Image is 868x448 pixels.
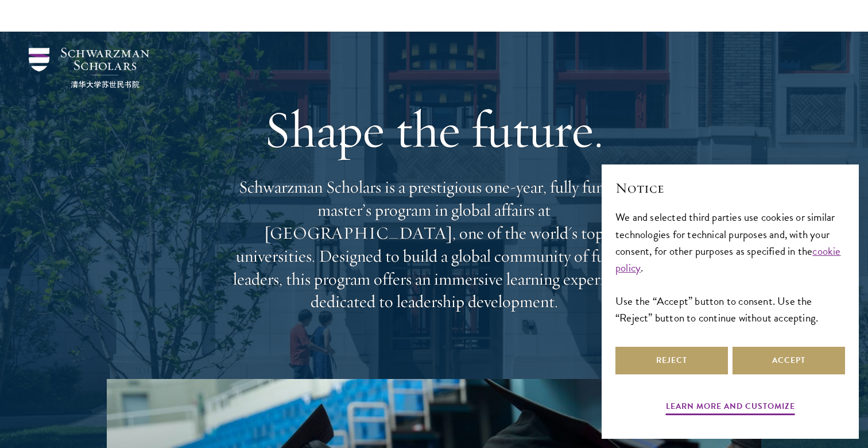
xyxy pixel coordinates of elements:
img: Schwarzman Scholars [29,48,149,88]
button: Learn more and customize [666,399,795,417]
p: Schwarzman Scholars is a prestigious one-year, fully funded master’s program in global affairs at... [227,176,641,313]
h2: Notice [615,178,845,198]
div: We and selected third parties use cookies or similar technologies for technical purposes and, wit... [615,209,845,326]
a: cookie policy [615,243,841,276]
h1: Shape the future. [227,97,641,162]
button: Reject [615,347,728,374]
button: Accept [733,347,845,374]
